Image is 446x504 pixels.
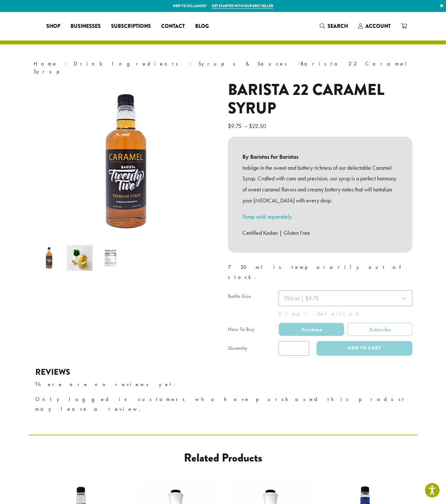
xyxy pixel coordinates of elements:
[228,122,231,130] span: $
[35,367,411,377] h2: Reviews
[161,22,185,30] span: Contact
[298,58,300,68] span: ›
[98,245,123,271] img: Barista 22 Caramel Syrup - Image 3
[328,22,348,30] span: Search
[242,227,398,238] p: Certified Kosher | Gluten Free
[198,60,291,67] a: Syrups & Sauces
[212,3,273,9] a: Get started with our best seller
[228,81,412,118] h1: Barista 22 Caramel Syrup
[249,122,252,130] span: $
[81,451,365,465] h2: Related products
[35,395,411,414] p: Only logged in customers who have purchased this product may leave a review.
[249,122,268,130] bdi: 22.50
[36,245,62,271] img: Barista 22 Caramel Syrup
[74,60,182,67] a: Drink Ingredients
[244,122,248,130] span: –
[111,22,151,30] span: Subscriptions
[315,21,353,31] a: Search
[189,58,191,68] span: ›
[228,262,412,282] p: 750 ml is temporarily out of stock.
[35,380,411,389] p: There are no reviews yet.
[34,60,412,75] nav: Breadcrumb
[34,60,58,67] a: Home
[45,81,207,243] img: Barista 22 Caramel Syrup
[46,22,60,30] span: Shop
[228,122,243,130] bdi: 9.75
[242,162,398,206] p: Indulge in the sweet and buttery richness of our delectable Caramel Syrup. Crafted with care and ...
[242,213,293,220] a: Pump sold separately.
[67,245,93,271] img: Barista 22 Caramel Syrup - Image 2
[195,22,209,30] span: Blog
[365,22,391,30] span: Account
[64,58,67,68] span: ›
[41,21,65,31] a: Shop
[242,151,398,162] b: By Baristas For Baristas
[71,22,101,30] span: Businesses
